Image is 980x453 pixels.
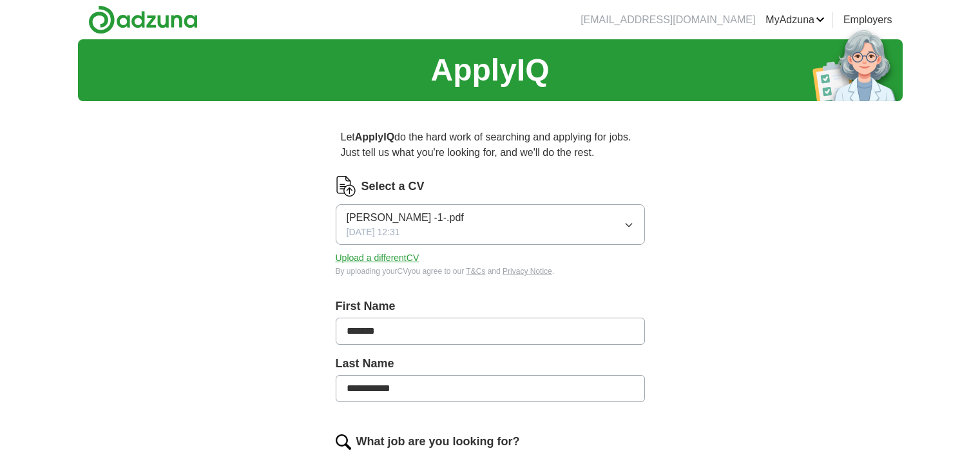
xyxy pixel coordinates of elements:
p: Let do the hard work of searching and applying for jobs. Just tell us what you're looking for, an... [336,124,645,166]
label: First Name [336,298,645,315]
div: By uploading your CV you agree to our and . [336,265,645,277]
a: Privacy Notice [503,267,552,276]
button: Upload a differentCV [336,251,419,265]
label: What job are you looking for? [356,433,520,450]
img: CV Icon [336,176,356,197]
li: [EMAIL_ADDRESS][DOMAIN_NAME] [581,12,755,28]
label: Select a CV [361,178,425,195]
span: [PERSON_NAME] -1-.pdf [347,210,464,226]
a: T&Cs [466,267,485,276]
span: [DATE] 12:31 [347,226,400,239]
a: Employers [843,12,892,28]
img: Adzuna logo [88,5,198,34]
strong: ApplyIQ [355,131,394,142]
button: [PERSON_NAME] -1-.pdf[DATE] 12:31 [336,204,645,245]
label: Last Name [336,355,645,372]
h1: ApplyIQ [430,47,549,93]
a: MyAdzuna [765,12,825,28]
img: search.png [336,434,351,450]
